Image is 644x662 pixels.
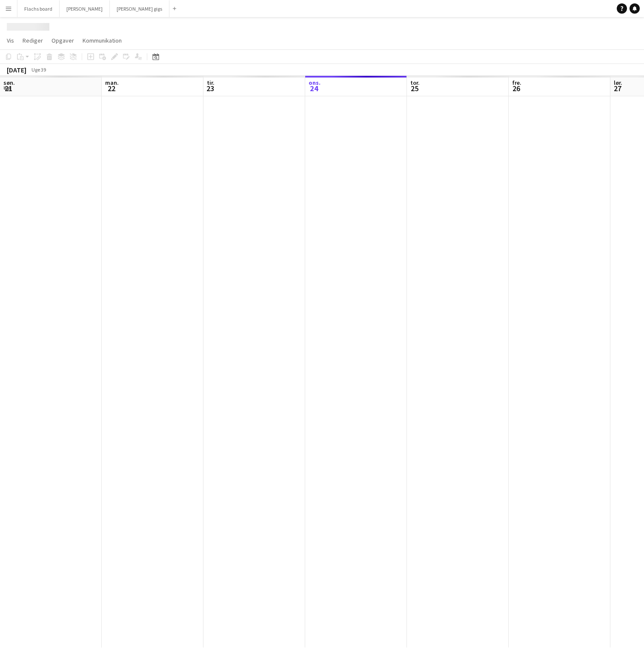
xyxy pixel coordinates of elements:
span: Uge 39 [28,66,49,73]
span: 27 [613,83,622,93]
span: Rediger [23,37,43,44]
span: 25 [409,83,420,93]
span: 23 [206,83,215,93]
span: søn. [3,79,15,86]
span: Kommunikation [83,37,122,44]
span: man. [105,79,119,86]
span: 26 [511,83,521,93]
button: Flachs board [17,0,60,17]
span: lør. [614,79,622,86]
span: tir. [207,79,215,86]
button: [PERSON_NAME] gigs [110,0,169,17]
a: Opgaver [48,35,77,46]
span: Opgaver [52,37,74,44]
a: Kommunikation [79,35,125,46]
span: 22 [104,83,119,93]
span: 21 [2,83,15,93]
button: [PERSON_NAME] [60,0,110,17]
span: tor. [410,79,420,86]
a: Rediger [19,35,46,46]
span: fre. [512,79,521,86]
span: ons. [309,79,321,86]
div: [DATE] [7,66,26,74]
span: Vis [7,37,14,44]
a: Vis [3,35,17,46]
span: 24 [307,83,321,93]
